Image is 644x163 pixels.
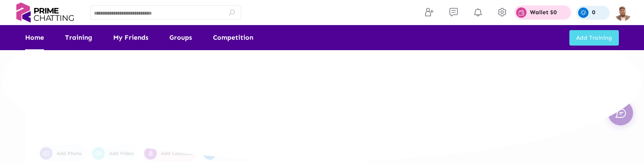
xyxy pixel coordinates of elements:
button: Add Training [569,30,619,46]
a: Groups [169,25,192,50]
span: Add Training [576,34,612,41]
a: Competition [213,25,253,50]
img: logo [13,3,78,23]
p: Wallet $0 [530,10,557,15]
p: 0 [592,10,595,15]
img: img [615,4,631,21]
a: Home [25,25,44,50]
a: Training [65,25,92,50]
a: My Friends [113,25,148,50]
